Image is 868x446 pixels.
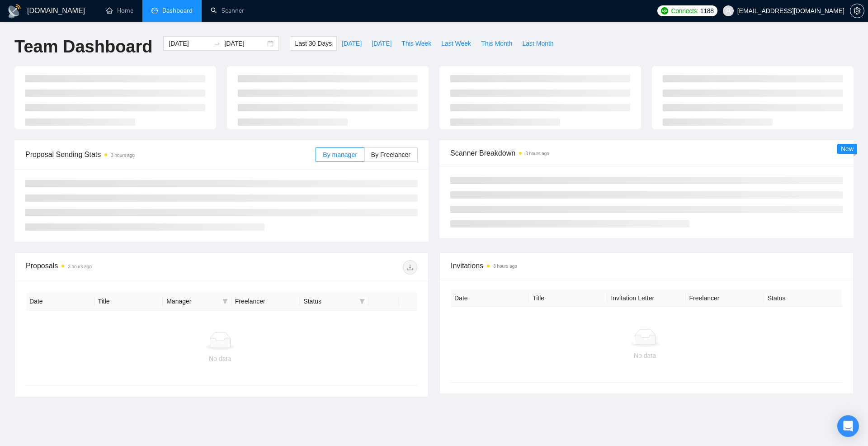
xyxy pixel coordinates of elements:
[671,6,698,16] span: Connects:
[436,36,476,51] button: Last Week
[850,4,864,18] button: setting
[26,260,222,275] div: Proposals
[476,36,517,51] button: This Month
[850,7,864,14] a: setting
[295,38,332,48] span: Last 30 Days
[14,36,152,57] h1: Team Dashboard
[224,38,265,48] input: End date
[106,7,133,14] a: homeHome
[111,153,135,158] time: 3 hours ago
[441,38,471,48] span: Last Week
[358,294,367,308] span: filter
[607,289,685,307] th: Invitation Letter
[303,296,356,306] span: Status
[166,296,219,306] span: Manager
[451,260,842,271] span: Invitations
[401,38,431,48] span: This Week
[837,415,859,437] div: Open Intercom Messenger
[221,294,230,308] span: filter
[450,147,843,159] span: Scanner Breakdown
[211,7,244,14] a: searchScanner
[213,40,221,47] span: swap-right
[323,151,357,158] span: By manager
[222,299,228,304] span: filter
[686,289,764,307] th: Freelancer
[25,149,316,160] span: Proposal Sending Stats
[517,36,558,51] button: Last Month
[359,299,365,304] span: filter
[290,36,337,51] button: Last 30 Days
[162,7,193,14] span: Dashboard
[163,293,231,310] th: Manager
[700,6,714,16] span: 1188
[525,151,549,156] time: 3 hours ago
[372,38,392,48] span: [DATE]
[396,36,436,51] button: This Week
[522,38,553,48] span: Last Month
[371,151,410,158] span: By Freelancer
[33,354,407,364] div: No data
[841,145,854,152] span: New
[529,289,607,307] th: Title
[231,293,300,310] th: Freelancer
[764,289,842,307] th: Status
[94,293,163,310] th: Title
[367,36,396,51] button: [DATE]
[342,38,362,48] span: [DATE]
[151,7,158,14] span: dashboard
[337,36,367,51] button: [DATE]
[213,40,221,47] span: to
[68,264,92,269] time: 3 hours ago
[7,4,22,19] img: logo
[26,293,94,310] th: Date
[458,351,832,361] div: No data
[481,38,512,48] span: This Month
[850,7,864,14] span: setting
[661,7,668,14] img: upwork-logo.png
[169,38,210,48] input: Start date
[451,289,529,307] th: Date
[725,8,731,14] span: user
[493,264,517,269] time: 3 hours ago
